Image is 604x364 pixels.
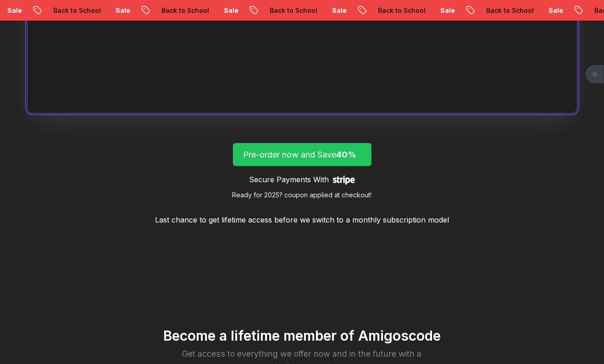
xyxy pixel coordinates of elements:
p: Back to School [149,6,211,15]
p: Back to School [257,6,320,15]
p: Sale [211,6,241,15]
p: Back to School [366,6,428,15]
p: Sale [428,6,457,15]
a: lifetime-access [233,143,372,200]
p: Sale [536,6,565,15]
p: Secure Payments With [249,174,329,185]
p: Sale [103,6,133,15]
p: Ready for 2025? coupon applied at checkout! [233,190,372,200]
h2: Become a lifetime member of Amigoscode [27,328,577,344]
p: Pre-order now and Save [244,148,361,161]
p: Back to School [41,6,103,15]
span: 40% [337,150,357,159]
p: Last chance to get lifetime access before we switch to a monthly subscription model [155,214,449,225]
p: Sale [320,6,349,15]
p: Back to School [474,6,536,15]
